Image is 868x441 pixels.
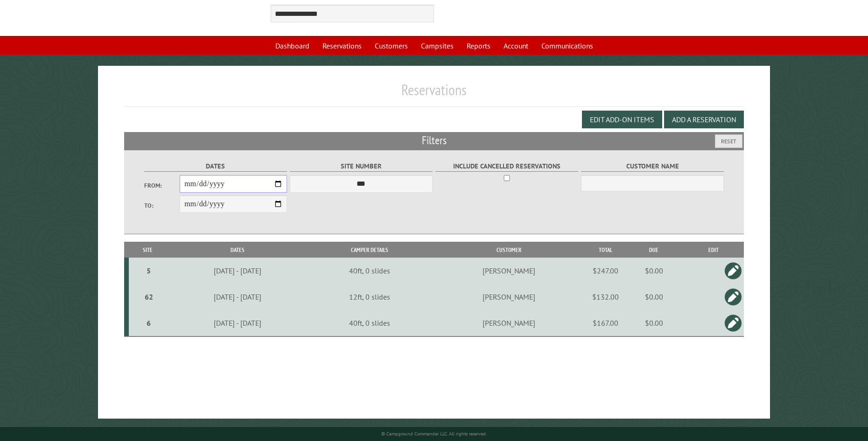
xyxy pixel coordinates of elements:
a: Campsites [415,37,459,55]
th: Edit [684,242,744,258]
td: [PERSON_NAME] [431,258,587,284]
div: 5 [133,266,165,275]
button: Reset [715,134,742,148]
a: Customers [369,37,413,55]
td: $132.00 [587,284,624,310]
td: $0.00 [624,310,684,336]
button: Add a Reservation [664,111,744,128]
div: [DATE] - [DATE] [168,266,307,275]
th: Camper Details [308,242,431,258]
td: 40ft, 0 slides [308,258,431,284]
label: Customer Name [581,161,724,172]
label: To: [144,201,180,210]
th: Total [587,242,624,258]
a: Reservations [317,37,367,55]
th: Site [129,242,167,258]
td: $0.00 [624,284,684,310]
td: $167.00 [587,310,624,336]
div: [DATE] - [DATE] [168,292,307,301]
td: 40ft, 0 slides [308,310,431,336]
label: Site Number [290,161,433,172]
label: Include Cancelled Reservations [435,161,578,172]
a: Dashboard [270,37,315,55]
label: Dates [144,161,287,172]
a: Reports [461,37,496,55]
div: 6 [133,318,165,328]
h2: Filters [124,132,744,150]
td: $0.00 [624,258,684,284]
a: Account [498,37,534,55]
td: [PERSON_NAME] [431,310,587,336]
a: Communications [536,37,599,55]
th: Dates [167,242,308,258]
button: Edit Add-on Items [582,111,662,128]
div: [DATE] - [DATE] [168,318,307,328]
td: 12ft, 0 slides [308,284,431,310]
td: [PERSON_NAME] [431,284,587,310]
div: 62 [133,292,165,301]
th: Customer [431,242,587,258]
td: $247.00 [587,258,624,284]
small: © Campground Commander LLC. All rights reserved. [381,431,487,437]
h1: Reservations [124,81,744,106]
label: From: [144,181,180,190]
th: Due [624,242,684,258]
